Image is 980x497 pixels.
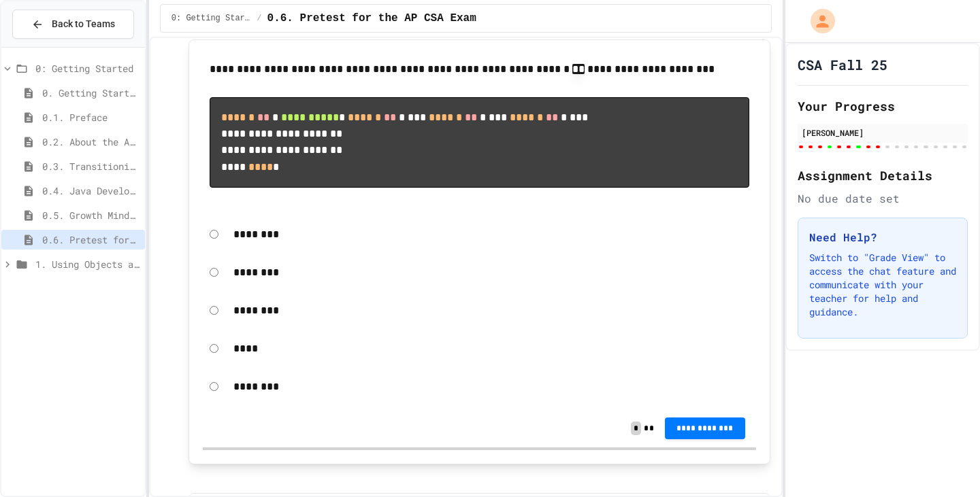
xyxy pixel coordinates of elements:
[42,208,140,222] span: 0.5. Growth Mindset and Pair Programming
[42,233,140,247] span: 0.6. Pretest for the AP CSA Exam
[35,257,140,271] span: 1. Using Objects and Methods
[35,61,140,75] span: 0: Getting Started
[52,17,115,31] span: Back to Teams
[42,184,140,198] span: 0.4. Java Development Environments
[42,135,140,149] span: 0.2. About the AP CSA Exam
[257,13,261,24] span: /
[802,126,964,139] div: [PERSON_NAME]
[798,55,887,74] h1: CSA Fall 25
[798,190,968,207] div: No due date set
[809,229,956,245] h3: Need Help?
[798,97,968,116] h2: Your Progress
[42,159,140,173] span: 0.3. Transitioning from AP CSP to AP CSA
[12,10,134,39] button: Back to Teams
[171,13,252,24] span: 0: Getting Started
[798,166,968,185] h2: Assignment Details
[796,5,838,37] div: My Account
[42,110,140,124] span: 0.1. Preface
[267,10,476,27] span: 0.6. Pretest for the AP CSA Exam
[809,251,956,319] p: Switch to "Grade View" to access the chat feature and communicate with your teacher for help and ...
[42,86,140,100] span: 0. Getting Started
